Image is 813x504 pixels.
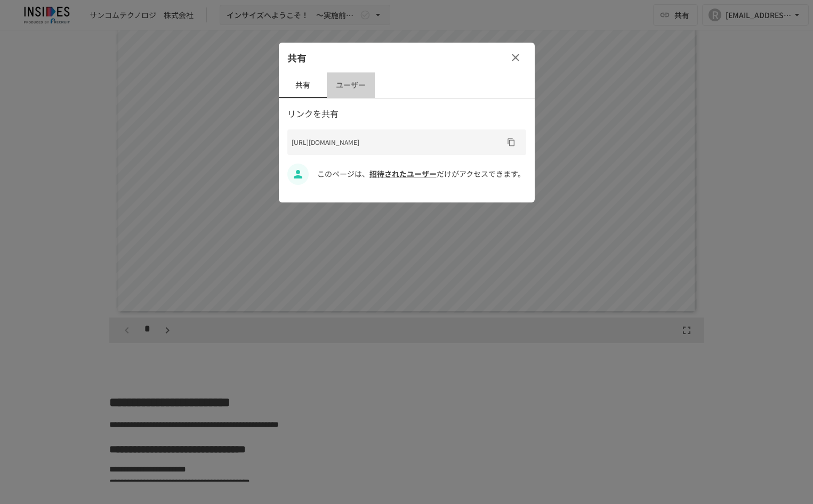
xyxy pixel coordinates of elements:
[287,107,526,121] p: リンクを共有
[327,72,375,98] button: ユーザー
[279,72,327,98] button: 共有
[292,137,503,147] p: [URL][DOMAIN_NAME]
[369,168,437,179] a: 招待されたユーザー
[317,168,526,180] p: このページは、 だけがアクセスできます。
[503,134,520,151] button: URLをコピー
[279,43,535,72] div: 共有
